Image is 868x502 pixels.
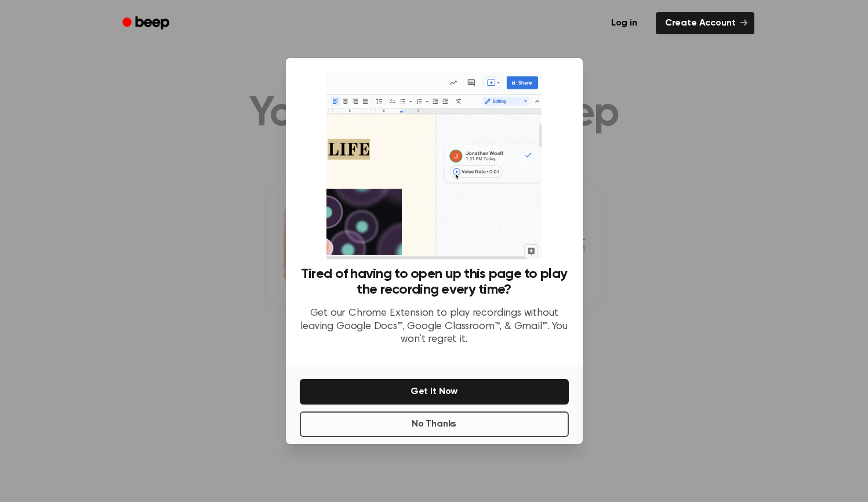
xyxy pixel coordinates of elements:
a: Log in [600,10,649,37]
a: Beep [114,12,180,35]
h3: Tired of having to open up this page to play the recording every time? [300,266,569,298]
p: Get our Chrome Extension to play recordings without leaving Google Docs™, Google Classroom™, & Gm... [300,307,569,346]
a: Create Account [656,12,754,34]
img: Beep extension in action [326,72,542,259]
button: No Thanks [300,411,569,437]
button: Get It Now [300,379,569,405]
